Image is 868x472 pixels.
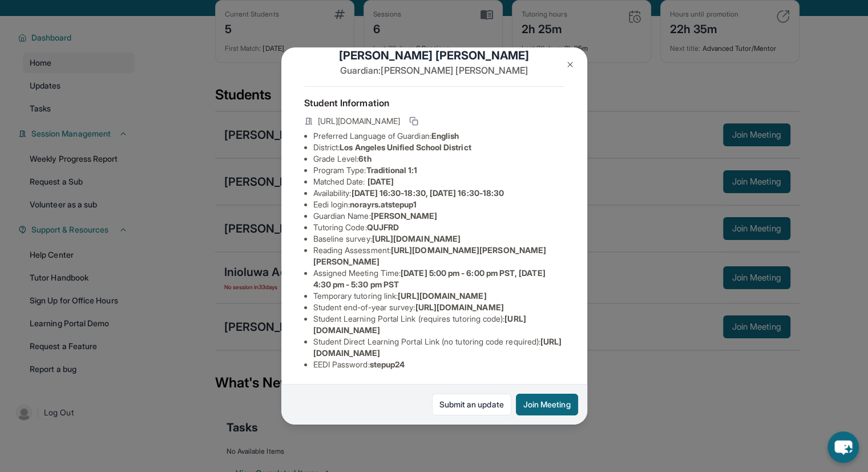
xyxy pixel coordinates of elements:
[313,245,564,267] li: Reading Assessment :
[313,359,564,370] li: EEDI Password :
[367,222,399,232] span: QUJFRD
[358,154,371,163] span: 6th
[398,291,486,301] span: [URL][DOMAIN_NAME]
[340,142,471,152] span: Los Angeles Unified School District
[313,130,564,142] li: Preferred Language of Guardian:
[313,176,564,187] li: Matched Date:
[432,394,511,415] a: Submit an update
[370,359,405,369] span: stepup24
[366,165,417,175] span: Traditional 1:1
[304,63,564,77] p: Guardian: [PERSON_NAME] [PERSON_NAME]
[371,211,438,221] span: [PERSON_NAME]
[318,115,400,127] span: [URL][DOMAIN_NAME]
[313,313,564,336] li: Student Learning Portal Link (requires tutoring code) :
[313,153,564,165] li: Grade Level:
[351,188,504,198] span: [DATE] 16:30-18:30, [DATE] 16:30-18:30
[304,96,564,110] h4: Student Information
[313,233,564,245] li: Baseline survey :
[304,47,564,63] h1: [PERSON_NAME] [PERSON_NAME]
[313,290,564,302] li: Temporary tutoring link :
[431,131,459,141] span: English
[313,222,564,233] li: Tutoring Code :
[368,177,394,186] span: [DATE]
[827,431,859,463] button: chat-button
[313,165,564,176] li: Program Type:
[313,336,564,359] li: Student Direct Learning Portal Link (no tutoring code required) :
[372,234,461,243] span: [URL][DOMAIN_NAME]
[313,302,564,313] li: Student end-of-year survey :
[415,302,503,312] span: [URL][DOMAIN_NAME]
[313,210,564,222] li: Guardian Name :
[313,142,564,153] li: District:
[313,267,564,290] li: Assigned Meeting Time :
[407,114,421,128] button: Copy link
[350,199,417,209] span: norayrs.atstepup1
[566,60,575,69] img: Close Icon
[313,199,564,210] li: Eedi login :
[516,394,578,415] button: Join Meeting
[313,187,564,199] li: Availability:
[313,268,546,289] span: [DATE] 5:00 pm - 6:00 pm PST, [DATE] 4:30 pm - 5:30 pm PST
[313,245,547,266] span: [URL][DOMAIN_NAME][PERSON_NAME][PERSON_NAME]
